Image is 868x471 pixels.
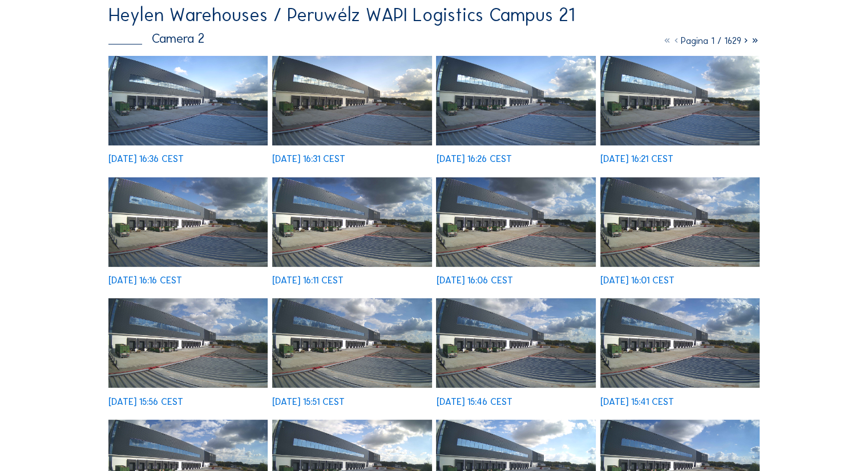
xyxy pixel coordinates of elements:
[108,33,204,46] div: Camera 2
[600,397,674,407] div: [DATE] 15:41 CEST
[436,177,595,267] img: image_53514006
[108,56,268,145] img: image_53514809
[272,155,345,164] div: [DATE] 16:31 CEST
[436,56,595,145] img: image_53514535
[108,155,184,164] div: [DATE] 16:36 CEST
[600,155,673,164] div: [DATE] 16:21 CEST
[272,298,431,388] img: image_53513583
[108,298,268,388] img: image_53513716
[272,397,345,407] div: [DATE] 15:51 CEST
[436,298,595,388] img: image_53513451
[272,276,344,285] div: [DATE] 16:11 CEST
[600,276,675,285] div: [DATE] 16:01 CEST
[272,56,431,145] img: image_53514685
[681,35,741,46] span: Pagina 1 / 1629
[600,177,760,267] img: image_53513862
[108,6,575,24] div: Heylen Warehouses / Peruwélz WAPI Logistics Campus 21
[108,177,268,267] img: image_53514258
[436,155,511,164] div: [DATE] 16:26 CEST
[108,276,182,285] div: [DATE] 16:16 CEST
[600,298,760,388] img: image_53513318
[108,397,183,407] div: [DATE] 15:56 CEST
[436,397,512,407] div: [DATE] 15:46 CEST
[272,177,431,267] img: image_53514133
[600,56,760,145] img: image_53514403
[436,276,512,285] div: [DATE] 16:06 CEST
